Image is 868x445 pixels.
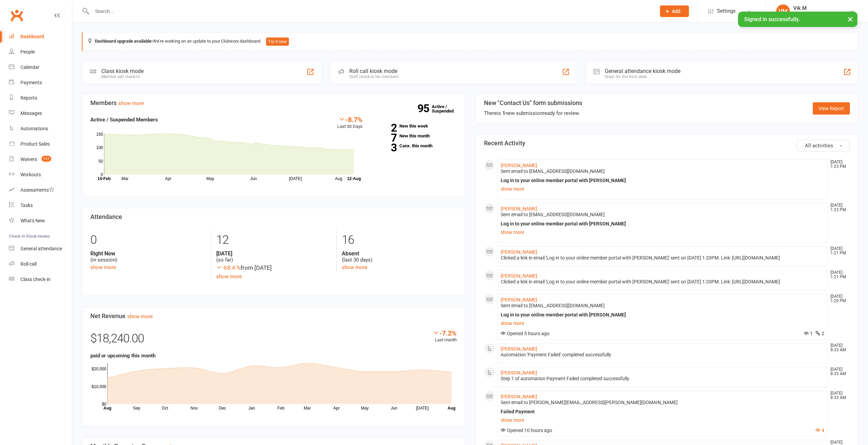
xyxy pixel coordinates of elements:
[827,203,850,212] time: [DATE] 1:23 PM
[501,400,678,405] span: Sent email to [PERSON_NAME][EMAIL_ADDRESS][PERSON_NAME][DOMAIN_NAME]
[20,172,41,177] div: Workouts
[9,167,72,182] a: Workouts
[90,264,116,270] a: show more
[501,273,537,279] a: [PERSON_NAME]
[501,255,825,261] div: Clicked a link in email 'Log in to your online member portal with [PERSON_NAME]' sent on [DATE] 1...
[797,140,850,151] button: All activities
[717,3,736,19] span: Settings
[9,90,72,106] a: Reports
[90,100,457,106] h3: Members
[118,100,144,106] a: show more
[501,212,605,217] span: Sent email to [EMAIL_ADDRESS][DOMAIN_NAME]
[501,249,537,255] a: [PERSON_NAME]
[20,218,45,223] div: What's New
[342,264,367,270] a: show more
[9,182,72,198] a: Assessments
[793,11,814,17] div: Vladswim
[101,74,144,79] div: Member self check-in
[266,38,289,46] button: Try it now
[501,178,825,183] div: Log in to your online member portal with [PERSON_NAME]
[20,246,62,251] div: General attendance
[9,121,72,136] a: Automations
[827,391,850,400] time: [DATE] 8:33 AM
[337,116,363,130] div: Last 30 Days
[373,134,457,138] a: 7New this month
[127,313,153,320] a: show more
[501,346,537,352] a: [PERSON_NAME]
[501,318,825,328] a: show more
[20,157,37,162] div: Waivers
[20,277,50,282] div: Class check-in
[672,9,680,14] span: Add
[501,279,825,285] div: Clicked a link in email 'Log in to your online member portal with [PERSON_NAME]' sent on [DATE] 1...
[501,168,605,174] span: Sent email to [EMAIL_ADDRESS][DOMAIN_NAME]
[501,394,537,399] a: [PERSON_NAME]
[342,250,457,257] strong: Absent
[9,29,72,44] a: Dashboard
[349,68,399,74] div: Roll call kiosk mode
[9,198,72,213] a: Tasks
[9,60,72,75] a: Calendar
[101,68,144,74] div: Class kiosk mode
[501,184,825,194] a: show more
[484,140,850,147] h3: Recent Activity
[605,68,680,74] div: General attendance kiosk mode
[42,156,51,162] span: 117
[20,203,33,208] div: Tasks
[373,143,397,153] strong: 3
[90,117,158,123] strong: Active / Suspended Members
[90,6,651,16] input: Search...
[432,99,462,118] a: 95Active / Suspended
[484,100,582,106] h3: New "Contact Us" form submissions
[827,343,850,352] time: [DATE] 8:33 AM
[827,247,850,255] time: [DATE] 1:21 PM
[90,313,457,320] h3: Net Revenue
[90,250,206,257] strong: Right Now
[9,256,72,272] a: Roll call
[501,303,605,308] span: Sent email to [EMAIL_ADDRESS][DOMAIN_NAME]
[20,64,40,70] div: Calendar
[20,126,48,131] div: Automations
[216,230,331,250] div: 12
[95,39,153,44] strong: Dashboard upgrade available:
[793,5,814,11] div: Vik M
[20,95,37,101] div: Reports
[9,152,72,167] a: Waivers 117
[501,163,537,168] a: [PERSON_NAME]
[813,102,850,115] a: View Report
[827,367,850,376] time: [DATE] 8:33 AM
[501,376,825,382] div: Step 1 of automation Payment Failed completed successfully
[827,294,850,303] time: [DATE] 1:20 PM
[20,141,50,147] div: Product Sales
[20,187,54,193] div: Assessments
[82,32,858,51] div: We're working on an update to your Clubworx dashboard.
[501,415,825,425] a: show more
[20,34,44,39] div: Dashboard
[90,353,156,359] strong: paid or upcoming this month
[660,5,689,17] button: Add
[373,124,457,128] a: 2New this week
[90,250,206,263] div: (in session)
[216,263,331,272] div: from [DATE]
[373,123,397,133] strong: 2
[501,370,537,375] a: [PERSON_NAME]
[9,106,72,121] a: Messages
[337,116,363,123] div: -8.7%
[502,110,505,116] strong: 1
[9,136,72,152] a: Product Sales
[8,7,25,24] a: Clubworx
[501,297,537,302] a: [PERSON_NAME]
[90,329,457,352] div: $18,240.00
[342,250,457,263] div: (last 30 days)
[744,16,800,23] span: Signed in successfully.
[20,49,35,55] div: People
[9,241,72,256] a: General attendance kiosk mode
[417,103,432,114] strong: 95
[501,428,552,433] span: Opened 10 hours ago
[90,230,206,250] div: 0
[432,329,457,337] div: -7.2%
[501,206,537,211] a: [PERSON_NAME]
[216,273,242,280] a: show more
[20,80,42,85] div: Payments
[501,352,825,358] div: Automation 'Payment Failed' completed successfully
